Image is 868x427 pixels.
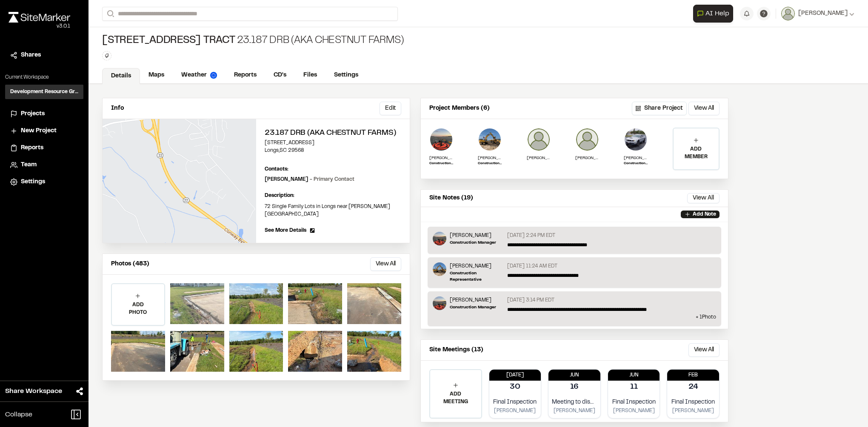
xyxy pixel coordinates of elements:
[693,5,733,23] button: Open AI Assistant
[478,155,502,161] p: [PERSON_NAME]
[140,67,173,83] a: Maps
[429,161,453,166] p: Construction Manager
[450,262,504,270] p: [PERSON_NAME]
[552,407,597,415] p: [PERSON_NAME]
[611,398,657,407] p: Final Inspection
[102,7,117,21] button: Search
[429,194,473,203] p: Site Notes (19)
[10,160,78,170] a: Team
[5,74,83,81] p: Current Workspace
[632,102,687,115] button: Share Project
[429,345,483,355] p: Site Meetings (13)
[781,7,854,20] button: [PERSON_NAME]
[693,5,737,23] div: Open AI Assistant
[624,161,648,166] p: Construction Representative
[478,161,502,166] p: Construction Representative
[21,51,41,60] span: Shares
[507,232,555,239] p: [DATE] 2:24 PM EDT
[450,304,496,310] p: Construction Manager
[527,155,551,161] p: [PERSON_NAME]
[265,227,306,234] span: See More Details
[380,102,401,115] button: Edit
[433,313,716,321] p: + 1 Photo
[688,343,720,357] button: View All
[111,104,124,113] p: Info
[688,102,720,115] button: View All
[450,296,496,304] p: [PERSON_NAME]
[674,145,719,161] p: ADD MEMBER
[265,203,401,218] p: 72 Single Family Lots in Longs near [PERSON_NAME][GEOGRAPHIC_DATA]
[265,139,401,147] p: [STREET_ADDRESS]
[798,9,848,18] span: [PERSON_NAME]
[624,128,648,151] img: Timothy Clark
[611,407,657,415] p: [PERSON_NAME]
[10,143,78,153] a: Reports
[430,390,481,406] p: ADD MEETING
[507,262,557,270] p: [DATE] 11:24 AM EDT
[493,407,538,415] p: [PERSON_NAME]
[688,381,698,393] p: 24
[705,9,729,19] span: AI Help
[226,67,265,83] a: Reports
[102,34,235,48] span: [STREET_ADDRESS] Tract
[433,262,446,276] img: Ross Edwards
[295,67,325,83] a: Files
[5,386,62,396] span: Share Workspace
[173,67,226,83] a: Weather
[9,23,70,30] div: Oh geez...please don't...
[510,381,520,393] p: 30
[433,232,446,245] img: Zach Thompson
[265,176,354,183] p: [PERSON_NAME]
[265,147,401,154] p: Longs , SC 29568
[265,67,295,83] a: CD's
[265,128,401,139] h2: 23.187 DRB (aka Chestnut Farms)
[671,407,716,415] p: [PERSON_NAME]
[429,155,453,161] p: [PERSON_NAME]
[781,7,795,20] img: User
[624,155,648,161] p: [PERSON_NAME]
[112,301,164,316] p: ADD PHOTO
[10,126,78,136] a: New Project
[429,128,453,151] img: Zach Thompson
[9,12,70,23] img: rebrand.png
[10,51,78,60] a: Shares
[667,371,719,379] p: Feb
[575,155,599,161] p: [PERSON_NAME]
[507,296,554,304] p: [DATE] 3:14 PM EDT
[489,371,541,379] p: [DATE]
[493,398,538,407] p: Final Inspection
[575,128,599,151] img: Spencer Harrelson
[21,109,45,119] span: Projects
[693,211,716,218] p: Add Note
[325,67,367,83] a: Settings
[608,371,660,379] p: Jun
[102,34,403,48] div: 23.187 DRB (aka Chestnut Farms)
[10,109,78,119] a: Projects
[450,232,496,239] p: [PERSON_NAME]
[527,128,551,151] img: James Parker
[370,257,401,271] button: View All
[102,68,140,84] a: Details
[548,371,600,379] p: Jun
[210,72,217,79] img: precipai.png
[478,128,502,151] img: Ross Edwards
[570,381,579,393] p: 16
[450,270,504,283] p: Construction Representative
[5,410,32,420] span: Collapse
[630,381,638,393] p: 11
[450,239,496,246] p: Construction Manager
[21,160,37,170] span: Team
[433,296,446,310] img: Zach Thompson
[10,177,78,187] a: Settings
[429,104,490,113] p: Project Members (6)
[265,165,288,173] p: Contacts:
[10,88,78,96] h3: Development Resource Group
[265,192,401,199] p: Description:
[671,398,716,407] p: Final Inspection
[21,126,57,136] span: New Project
[21,143,43,153] span: Reports
[687,193,720,203] button: View All
[552,398,597,407] p: Meeting to discuss stabilization
[111,259,149,269] p: Photos (483)
[21,177,45,187] span: Settings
